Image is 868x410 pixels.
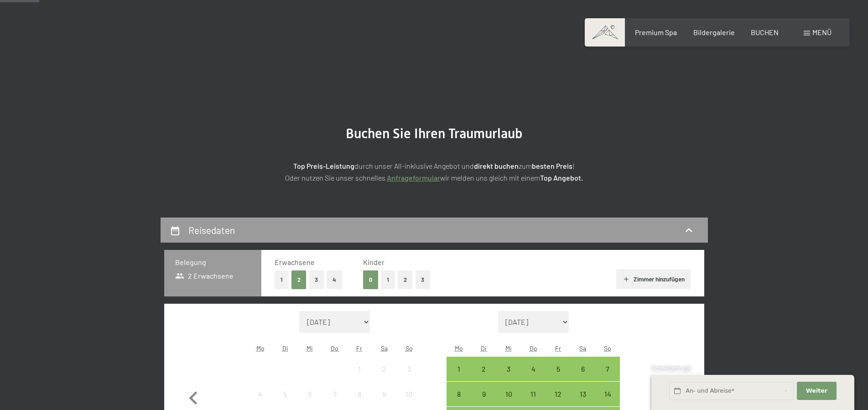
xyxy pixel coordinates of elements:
div: 5 [546,365,569,388]
div: Anreise nicht möglich [248,382,273,406]
div: 4 [522,365,545,388]
button: 0 [363,270,378,289]
div: Anreise möglich [447,382,471,406]
strong: direkt buchen [474,161,519,170]
p: durch unser All-inklusive Angebot und zum ! Oder nutzen Sie unser schnelles wir melden uns gleich... [206,160,662,183]
div: Sat Sep 06 2025 [571,357,595,381]
div: Anreise nicht möglich [372,382,396,406]
span: Buchen Sie Ihren Traumurlaub [346,125,523,141]
abbr: Dienstag [481,344,487,352]
button: 2 [291,270,307,289]
div: Anreise möglich [595,357,620,381]
div: Sat Aug 09 2025 [372,382,396,406]
abbr: Mittwoch [505,344,512,352]
abbr: Freitag [356,344,362,352]
abbr: Samstag [579,344,586,352]
div: Anreise nicht möglich [347,382,372,406]
div: 1 [447,365,470,388]
div: Anreise möglich [447,357,471,381]
div: Sun Aug 10 2025 [396,382,421,406]
strong: Top Angebot. [540,173,583,182]
div: Sun Sep 14 2025 [595,382,620,406]
div: Anreise möglich [571,357,595,381]
div: Sun Sep 07 2025 [595,357,620,381]
span: Erwachsene [275,258,315,266]
h2: Reisedaten [188,224,235,236]
div: Wed Sep 10 2025 [496,382,521,406]
div: Sat Sep 13 2025 [571,382,595,406]
button: Weiter [797,382,836,400]
span: Menü [812,28,832,36]
div: 2 [473,365,495,388]
h3: Belegung [175,257,250,267]
button: 1 [275,270,289,289]
div: Anreise möglich [496,382,521,406]
div: Tue Sep 09 2025 [472,382,496,406]
strong: besten Preis [532,161,572,170]
div: 6 [572,365,594,388]
button: 3 [309,270,324,289]
abbr: Samstag [381,344,388,352]
button: 2 [398,270,413,289]
div: Anreise möglich [595,382,620,406]
div: Anreise möglich [546,382,570,406]
div: Thu Sep 11 2025 [521,382,546,406]
div: 7 [596,365,619,388]
div: 3 [397,365,420,388]
div: 2 [373,365,395,388]
div: Mon Sep 08 2025 [447,382,471,406]
button: 4 [327,270,342,289]
div: 3 [497,365,520,388]
strong: Top Preis-Leistung [293,161,354,170]
div: Anreise möglich [472,382,496,406]
span: 2 Erwachsene [175,271,234,281]
a: Bildergalerie [693,28,735,36]
div: Fri Aug 08 2025 [347,382,372,406]
div: Anreise nicht möglich [372,357,396,381]
span: Schnellanfrage [651,364,691,372]
abbr: Montag [256,344,265,352]
div: Anreise möglich [546,357,570,381]
span: Kinder [363,258,385,266]
abbr: Dienstag [282,344,288,352]
div: Tue Sep 02 2025 [472,357,496,381]
div: Anreise nicht möglich [396,357,421,381]
div: Thu Aug 07 2025 [322,382,347,406]
a: Premium Spa [635,28,677,36]
button: Zimmer hinzufügen [616,269,691,289]
div: Sat Aug 02 2025 [372,357,396,381]
div: Thu Sep 04 2025 [521,357,546,381]
div: Anreise möglich [571,382,595,406]
div: Anreise möglich [496,357,521,381]
div: Anreise möglich [521,357,546,381]
span: Weiter [806,387,827,395]
abbr: Mittwoch [307,344,313,352]
div: Fri Sep 05 2025 [546,357,570,381]
div: Sun Aug 03 2025 [396,357,421,381]
div: Anreise nicht möglich [322,382,347,406]
div: Anreise möglich [521,382,546,406]
abbr: Sonntag [604,344,611,352]
div: Mon Aug 04 2025 [248,382,273,406]
span: BUCHEN [751,28,779,36]
a: Anfrageformular [387,173,440,182]
div: 1 [348,365,371,388]
div: Fri Sep 12 2025 [546,382,570,406]
div: Anreise nicht möglich [297,382,322,406]
div: Anreise nicht möglich [273,382,297,406]
div: Wed Aug 06 2025 [297,382,322,406]
button: 3 [416,270,431,289]
div: Wed Sep 03 2025 [496,357,521,381]
div: Anreise nicht möglich [347,357,372,381]
div: Fri Aug 01 2025 [347,357,372,381]
button: 1 [381,270,395,289]
div: Anreise möglich [472,357,496,381]
abbr: Donnerstag [530,344,537,352]
abbr: Donnerstag [331,344,338,352]
abbr: Sonntag [405,344,413,352]
div: Tue Aug 05 2025 [273,382,297,406]
div: Mon Sep 01 2025 [447,357,471,381]
abbr: Freitag [555,344,561,352]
